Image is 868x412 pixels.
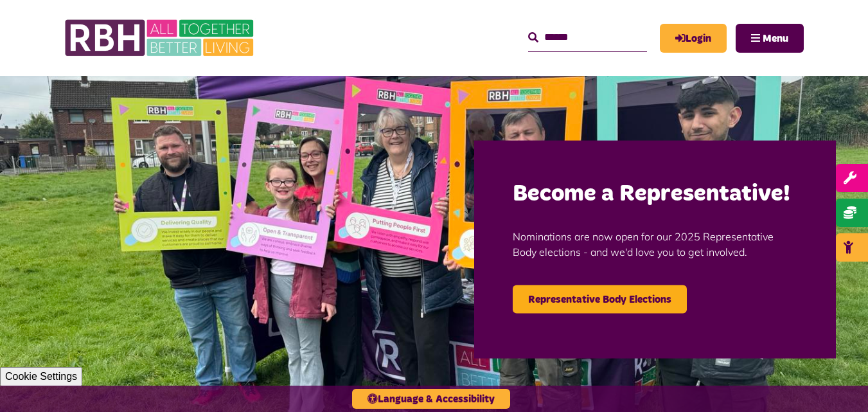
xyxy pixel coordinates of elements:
[736,24,804,53] button: Navigation
[513,209,797,278] p: Nominations are now open for our 2025 Representative Body elections - and we'd love you to get in...
[64,13,257,63] img: RBH
[513,179,797,209] h2: Become a Representative!
[352,389,510,409] button: Language & Accessibility
[513,285,687,313] a: Representative Body Elections
[660,24,727,53] a: MyRBH
[763,33,788,44] span: Menu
